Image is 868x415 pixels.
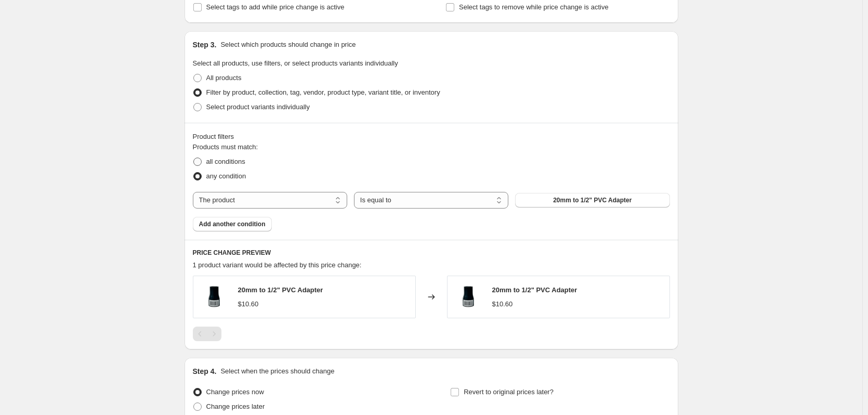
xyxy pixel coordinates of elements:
[193,132,670,142] div: Product filters
[464,388,554,396] span: Revert to original prices later?
[206,3,345,11] span: Select tags to add while price change is active
[206,103,310,111] span: Select product variants individually
[206,74,242,82] span: All products
[206,388,264,396] span: Change prices now
[459,3,609,11] span: Select tags to remove while price change is active
[453,281,484,313] img: 20mm-to-1-2-PVC-Adapter-ReefH2O-1_80x.png
[193,327,221,341] nav: Pagination
[193,217,272,231] button: Add another condition
[220,366,334,377] p: Select when the prices should change
[193,261,362,269] span: 1 product variant would be affected by this price change:
[492,299,513,309] div: $10.60
[553,196,632,204] span: 20mm to 1/2" PVC Adapter
[492,286,577,294] span: 20mm to 1/2" PVC Adapter
[515,193,669,207] button: 20mm to 1/2" PVC Adapter
[206,403,265,410] span: Change prices later
[220,40,356,50] p: Select which products should change in price
[193,143,258,151] span: Products must match:
[193,59,398,67] span: Select all products, use filters, or select products variants individually
[199,220,266,228] span: Add another condition
[193,249,670,257] h6: PRICE CHANGE PREVIEW
[206,88,440,96] span: Filter by product, collection, tag, vendor, product type, variant title, or inventory
[206,172,246,180] span: any condition
[206,158,245,165] span: all conditions
[238,299,259,309] div: $10.60
[193,40,217,50] h2: Step 3.
[238,286,323,294] span: 20mm to 1/2" PVC Adapter
[199,281,230,313] img: 20mm-to-1-2-PVC-Adapter-ReefH2O-1_80x.png
[193,366,217,377] h2: Step 4.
